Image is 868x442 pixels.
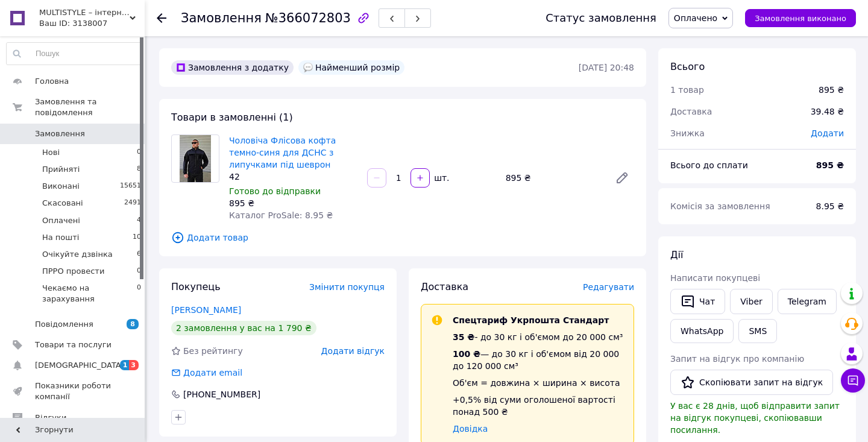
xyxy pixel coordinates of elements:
[171,305,241,315] a: [PERSON_NAME]
[670,289,725,314] button: Чат
[738,319,777,343] button: SMS
[229,136,336,169] a: Чоловіча Флісова кофта темно-синя для ДСНС з липучками під шеврон
[670,85,704,95] span: 1 товар
[137,249,141,260] span: 6
[42,232,79,243] span: На пошті
[137,266,141,277] span: 0
[816,201,844,211] span: 8.95 ₴
[120,181,141,192] span: 15651
[42,164,80,175] span: Прийняті
[137,147,141,158] span: 0
[670,401,840,435] span: У вас є 28 днів, щоб відправити запит на відгук покупцеві, скопіювавши посилання.
[183,346,243,356] span: Без рейтингу
[453,424,488,434] a: Довідка
[670,61,705,72] span: Всього
[453,349,480,359] span: 100 ₴
[171,321,316,335] div: 2 замовлення у вас на 1 790 ₴
[42,215,80,226] span: Оплачені
[35,128,85,139] span: Замовлення
[229,210,333,220] span: Каталог ProSale: 8.95 ₴
[453,331,624,343] div: - до 30 кг і об'ємом до 20 000 см³
[35,412,66,423] span: Відгуки
[453,394,624,418] div: +0,5% від суми оголошеної вартості понад 500 ₴
[171,60,294,75] div: Замовлення з додатку
[546,12,656,24] div: Статус замовлення
[811,128,844,138] span: Додати
[120,360,130,370] span: 1
[579,63,634,72] time: [DATE] 20:48
[137,164,141,175] span: 8
[804,98,851,125] div: 39.48 ₴
[129,360,139,370] span: 3
[674,13,717,23] span: Оплачено
[42,266,104,277] span: ПРРО провести
[35,319,93,330] span: Повідомлення
[157,12,166,24] div: Повернутися назад
[670,354,804,364] span: Запит на відгук про компанію
[841,368,865,393] button: Чат з покупцем
[816,160,844,170] b: 895 ₴
[670,201,770,211] span: Комісія за замовлення
[453,348,624,372] div: — до 30 кг і об'ємом від 20 000 до 120 000 см³
[182,388,262,400] div: [PHONE_NUMBER]
[124,198,141,209] span: 2491
[670,319,734,343] a: WhatsApp
[670,249,683,260] span: Дії
[171,281,221,292] span: Покупець
[42,147,60,158] span: Нові
[670,107,712,116] span: Доставка
[182,367,244,379] div: Додати email
[137,215,141,226] span: 4
[453,315,609,325] span: Спецтариф Укрпошта Стандарт
[778,289,837,314] a: Telegram
[453,332,474,342] span: 35 ₴
[127,319,139,329] span: 8
[42,249,113,260] span: Очікуйте дзвінка
[730,289,772,314] a: Viber
[309,282,385,292] span: Змінити покупця
[298,60,404,75] div: Найменший розмір
[431,172,450,184] div: шт.
[39,18,145,29] div: Ваш ID: 3138007
[7,43,142,65] input: Пошук
[583,282,634,292] span: Редагувати
[321,346,385,356] span: Додати відгук
[35,76,69,87] span: Головна
[819,84,844,96] div: 895 ₴
[610,166,634,190] a: Редагувати
[265,11,351,25] span: №366072803
[229,171,357,183] div: 42
[35,360,124,371] span: [DEMOGRAPHIC_DATA]
[421,281,468,292] span: Доставка
[42,198,83,209] span: Скасовані
[180,135,212,182] img: Чоловіча Флісова кофта темно-синя для ДСНС з липучками під шеврон
[755,14,846,23] span: Замовлення виконано
[35,96,145,118] span: Замовлення та повідомлення
[35,339,112,350] span: Товари та послуги
[181,11,262,25] span: Замовлення
[171,112,293,123] span: Товари в замовленні (1)
[670,128,705,138] span: Знижка
[670,273,760,283] span: Написати покупцеві
[745,9,856,27] button: Замовлення виконано
[170,367,244,379] div: Додати email
[501,169,605,186] div: 895 ₴
[229,186,321,196] span: Готово до відправки
[453,377,624,389] div: Об'єм = довжина × ширина × висота
[133,232,141,243] span: 10
[670,370,833,395] button: Скопіювати запит на відгук
[137,283,141,305] span: 0
[35,380,112,402] span: Показники роботи компанії
[42,181,80,192] span: Виконані
[670,160,748,170] span: Всього до сплати
[229,197,357,209] div: 895 ₴
[42,283,137,305] span: Чекаємо на зарахування
[171,231,634,244] span: Додати товар
[39,7,130,18] span: MULTISTYLE – інтернет-магазину мілітарі одягу
[303,63,313,72] img: :speech_balloon:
